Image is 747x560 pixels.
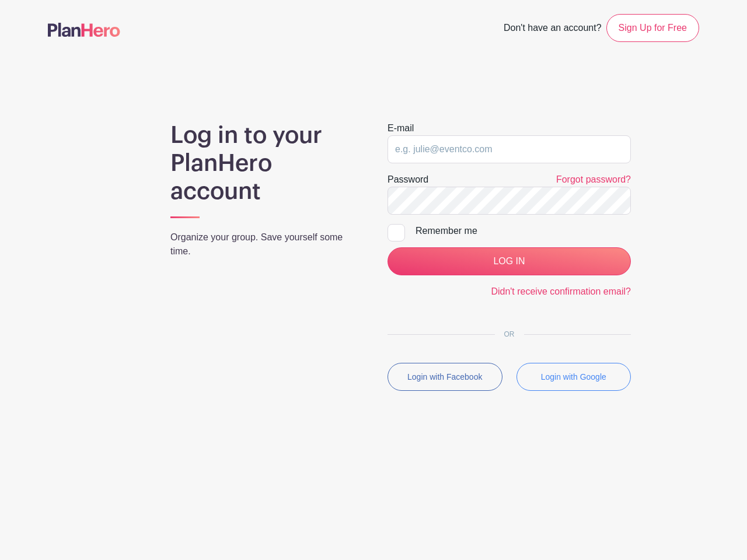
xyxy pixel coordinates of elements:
a: Sign Up for Free [606,14,699,42]
img: logo-507f7623f17ff9eddc593b1ce0a138ce2505c220e1c5a4e2b4648c50719b7d32.svg [48,23,120,37]
span: OR [495,330,524,338]
input: LOG IN [388,247,631,275]
div: Remember me [416,224,631,238]
h1: Log in to your PlanHero account [170,121,359,205]
small: Login with Facebook [407,372,482,381]
span: Don't have an account? [504,16,602,42]
button: Login with Facebook [388,363,502,391]
input: e.g. julie@eventco.com [388,135,631,163]
a: Didn't receive confirmation email? [491,286,631,296]
button: Login with Google [516,363,631,391]
label: E-mail [388,121,414,135]
p: Organize your group. Save yourself some time. [170,230,359,258]
a: Forgot password? [556,174,631,184]
small: Login with Google [541,372,606,381]
label: Password [388,173,428,187]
